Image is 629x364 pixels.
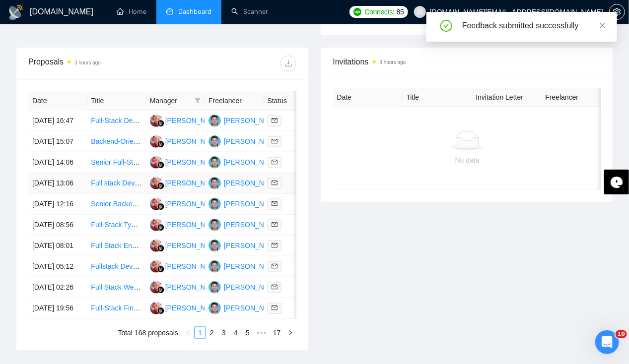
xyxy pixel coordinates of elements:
[157,162,164,169] img: gigradar-bm.png
[209,198,221,210] img: AR
[440,20,452,32] span: check-circle
[364,6,394,17] span: Connects:
[178,7,211,16] span: Dashboard
[209,115,221,127] img: AR
[91,304,271,312] a: Full-Stack Fintech Engineer(s) for AI-Driven Repo Platform
[91,117,295,124] a: Full-Stack Developer (React + Node.js, Effective Use of Cursor AI)
[87,215,145,236] td: Full-Stack TypeScript Dev Needed
[254,327,270,339] li: Next 5 Pages
[281,60,296,67] span: download
[150,199,222,207] a: DP[PERSON_NAME]
[218,327,229,338] a: 3
[28,91,87,111] th: Date
[28,111,87,131] td: [DATE] 16:47
[87,131,145,152] td: Backend-Oriented Full-Stack Developer for MVP Platform & AI/LLM Integrations (Local AI Agent)
[209,303,281,311] a: AR[PERSON_NAME]
[150,262,222,270] a: DP[PERSON_NAME]
[150,95,191,106] span: Manager
[150,156,162,169] img: DP
[150,240,162,252] img: DP
[272,201,278,207] span: mail
[91,262,295,270] a: Fullstack Developer Needed for AngularJS v1 and NodeJS Project
[150,179,222,186] a: DP[PERSON_NAME]
[209,177,221,189] img: AR
[224,303,281,313] div: [PERSON_NAME]
[182,327,194,339] li: Previous Page
[157,245,164,252] img: gigradar-bm.png
[270,327,284,339] li: 17
[209,116,281,124] a: AR[PERSON_NAME]
[209,260,221,273] img: AR
[87,256,145,277] td: Fullstack Developer Needed for AngularJS v1 and NodeJS Project
[230,327,241,338] a: 4
[272,243,278,248] span: mail
[165,157,222,168] div: [PERSON_NAME]
[28,277,87,298] td: [DATE] 02:26
[91,179,154,187] a: Full stack Developer
[91,200,380,208] a: Senior Backend Engineer (Next.js/Supabase/AWS) — Self-Hosted [DOMAIN_NAME] on AWS
[195,327,206,338] a: 1
[272,138,278,144] span: mail
[280,56,296,71] button: download
[205,91,263,111] th: Freelancer
[224,115,281,126] div: [PERSON_NAME]
[272,305,278,311] span: mail
[91,242,239,249] a: Full Stack Engineer (Next.js / Headless Shopify)
[87,194,145,215] td: Senior Backend Engineer (Next.js/Supabase/AWS) — Self-Hosted Suna.so on AWS
[194,327,206,339] li: 1
[157,141,164,148] img: gigradar-bm.png
[595,330,619,354] iframe: Intercom live chat
[272,159,278,165] span: mail
[157,224,164,231] img: gigradar-bm.png
[353,8,361,16] img: upwork-logo.png
[165,303,222,313] div: [PERSON_NAME]
[150,303,222,311] a: DP[PERSON_NAME]
[209,135,221,148] img: AR
[150,220,222,228] a: DP[PERSON_NAME]
[87,111,145,131] td: Full-Stack Developer (React + Node.js, Effective Use of Cursor AI)
[287,330,293,336] span: right
[242,327,254,339] li: 5
[230,327,242,339] li: 4
[270,327,284,338] a: 17
[150,158,222,166] a: DP[PERSON_NAME]
[224,198,281,209] div: [PERSON_NAME]
[157,307,164,314] img: gigradar-bm.png
[542,88,611,107] th: Freelancer
[28,131,87,152] td: [DATE] 15:07
[272,118,278,123] span: mail
[8,4,24,20] img: logo
[28,256,87,277] td: [DATE] 05:12
[150,219,162,231] img: DP
[333,88,403,107] th: Date
[165,219,222,230] div: [PERSON_NAME]
[254,327,270,339] span: •••
[231,7,268,16] a: searchScanner
[150,260,162,273] img: DP
[150,281,162,294] img: DP
[166,8,173,15] span: dashboard
[87,298,145,319] td: Full-Stack Fintech Engineer(s) for AI-Driven Repo Platform
[609,4,625,20] button: setting
[150,116,222,124] a: DP[PERSON_NAME]
[218,327,230,339] li: 3
[28,215,87,236] td: [DATE] 08:56
[209,199,281,207] a: AR[PERSON_NAME]
[28,152,87,173] td: [DATE] 14:06
[28,194,87,215] td: [DATE] 12:16
[268,95,308,106] span: Status
[165,261,222,272] div: [PERSON_NAME]
[28,173,87,194] td: [DATE] 13:06
[224,136,281,147] div: [PERSON_NAME]
[224,178,281,188] div: [PERSON_NAME]
[209,241,281,249] a: AR[PERSON_NAME]
[157,266,164,273] img: gigradar-bm.png
[165,178,222,188] div: [PERSON_NAME]
[193,93,203,108] span: filter
[397,6,404,17] span: 85
[150,302,162,314] img: DP
[157,182,164,189] img: gigradar-bm.png
[209,137,281,145] a: AR[PERSON_NAME]
[150,283,222,291] a: DP[PERSON_NAME]
[224,157,281,168] div: [PERSON_NAME]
